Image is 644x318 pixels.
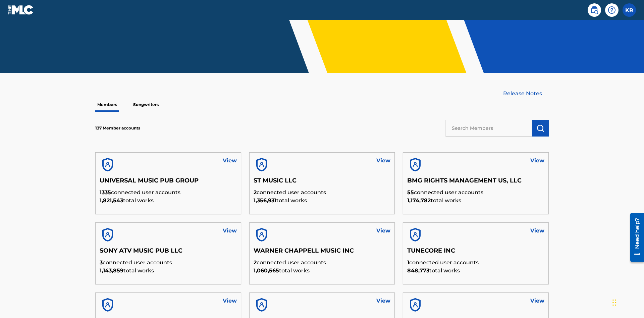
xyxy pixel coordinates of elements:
[100,157,116,173] img: account
[223,297,237,305] a: View
[254,247,391,259] h5: WARNER CHAPPELL MUSIC INC
[445,120,532,137] input: Search Members
[254,189,257,196] span: 2
[100,259,237,267] p: connected user accounts
[407,189,544,197] p: connected user accounts
[8,5,34,15] img: MLC Logo
[376,157,390,165] a: View
[407,197,544,205] p: total works
[100,177,237,189] h5: UNIVERSAL MUSIC PUB GROUP
[376,227,390,235] a: View
[95,98,119,112] p: Members
[223,157,237,165] a: View
[407,189,414,196] span: 55
[590,6,598,14] img: search
[100,189,111,196] span: 1335
[608,6,616,14] img: help
[100,247,237,259] h5: SONY ATV MUSIC PUB LLC
[254,297,270,313] img: account
[254,157,270,173] img: account
[100,267,237,275] p: total works
[95,125,140,131] p: 137 Member accounts
[407,259,409,266] span: 1
[407,247,544,259] h5: TUNECORE INC
[100,259,103,266] span: 3
[254,197,276,204] span: 1,356,931
[407,157,423,173] img: account
[625,210,644,265] iframe: Resource Center
[100,227,116,243] img: account
[503,90,549,98] a: Release Notes
[623,3,636,17] div: User Menu
[407,177,544,189] h5: BMG RIGHTS MANAGEMENT US, LLC
[100,197,237,205] p: total works
[254,197,391,205] p: total works
[254,259,257,266] span: 2
[407,227,423,243] img: account
[407,267,544,275] p: total works
[254,177,391,189] h5: ST MUSIC LLC
[254,227,270,243] img: account
[612,293,616,313] div: Drag
[100,297,116,313] img: account
[254,267,279,274] span: 1,060,565
[100,197,123,204] span: 1,821,543
[407,267,429,274] span: 848,773
[100,267,123,274] span: 1,143,859
[254,267,391,275] p: total works
[530,157,544,165] a: View
[254,259,391,267] p: connected user accounts
[100,189,237,197] p: connected user accounts
[536,124,544,132] img: Search Works
[223,227,237,235] a: View
[530,227,544,235] a: View
[131,98,161,112] p: Songwriters
[376,297,390,305] a: View
[254,189,391,197] p: connected user accounts
[588,3,601,17] a: Public Search
[407,297,423,313] img: account
[605,3,619,17] div: Help
[610,286,644,318] iframe: Chat Widget
[530,297,544,305] a: View
[407,259,544,267] p: connected user accounts
[407,197,431,204] span: 1,174,782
